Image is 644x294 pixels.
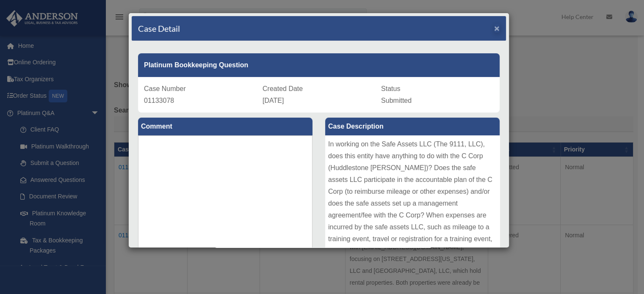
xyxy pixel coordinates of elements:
[381,85,400,92] span: Status
[381,97,412,104] span: Submitted
[325,118,500,135] label: Case Description
[138,53,500,77] div: Platinum Bookkeeping Question
[325,135,500,262] div: In working on the Safe Assets LLC (The 9111, LLC), does this entity have anything to do with the ...
[494,24,500,33] button: Close
[494,23,500,33] span: ×
[138,118,312,135] label: Comment
[144,97,174,104] span: 01133078
[144,85,186,92] span: Case Number
[263,97,284,104] span: [DATE]
[263,85,303,92] span: Created Date
[138,22,180,34] h4: Case Detail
